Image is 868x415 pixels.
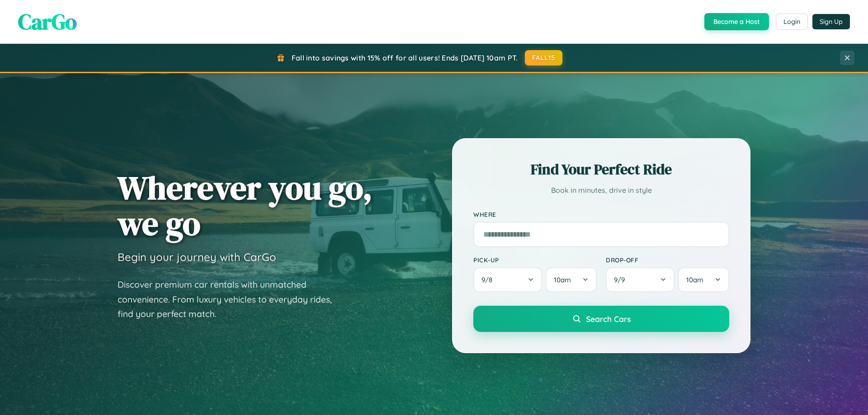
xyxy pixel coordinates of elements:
[606,256,729,264] label: Drop-off
[525,50,563,65] button: FALL15
[481,275,497,284] span: 9 / 8
[473,267,542,292] button: 9/8
[473,210,729,218] label: Where
[18,7,77,37] span: CarGo
[118,277,344,322] p: Discover premium car rentals with unmatched convenience. From luxury vehicles to everyday rides, ...
[554,275,571,284] span: 10am
[473,256,597,264] label: Pick-up
[614,275,629,284] span: 9 / 9
[776,14,808,30] button: Login
[704,13,769,30] button: Become a Host
[606,267,675,292] button: 9/9
[118,170,373,241] h1: Wherever you go, we go
[118,250,276,264] h3: Begin your journey with CarGo
[586,314,631,324] span: Search Cars
[473,159,729,179] h2: Find Your Perfect Ride
[812,14,850,29] button: Sign Up
[546,267,597,292] button: 10am
[292,53,518,62] span: Fall into savings with 15% off for all users! Ends [DATE] 10am PT.
[678,267,729,292] button: 10am
[473,306,729,332] button: Search Cars
[473,184,729,197] p: Book in minutes, drive in style
[686,275,703,284] span: 10am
